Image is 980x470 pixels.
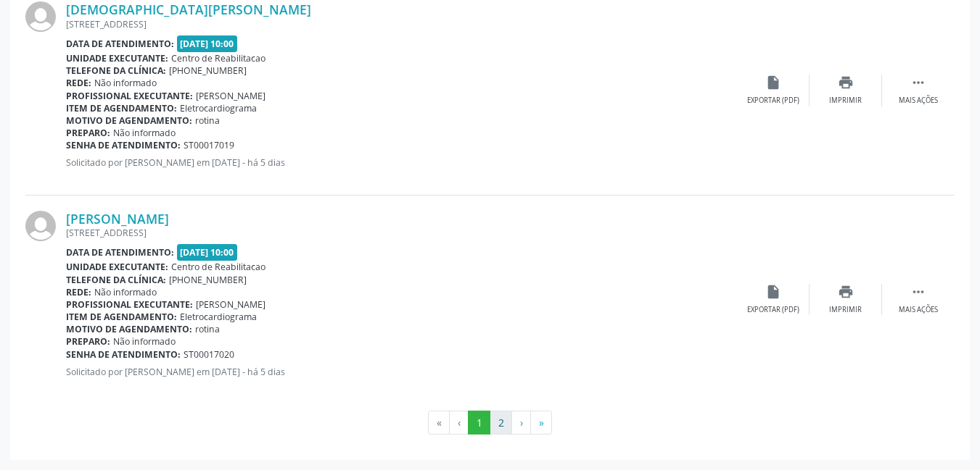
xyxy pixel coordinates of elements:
b: Unidade executante: [66,261,168,273]
span: Centro de Reabilitacao [171,261,265,273]
span: Não informado [113,127,176,139]
img: img [25,1,56,32]
b: Rede: [66,286,91,298]
b: Motivo de agendamento: [66,114,192,127]
b: Senha de atendimento: [66,139,181,151]
p: Solicitado por [PERSON_NAME] em [DATE] - há 5 dias [66,156,737,169]
ul: Pagination [25,411,955,435]
div: Exportar (PDF) [747,96,799,106]
span: Centro de Reabilitacao [171,52,265,64]
span: [PHONE_NUMBER] [169,64,247,77]
span: rotina [195,323,220,335]
i:  [910,75,926,91]
b: Preparo: [66,127,110,139]
b: Senha de atendimento: [66,348,181,361]
span: Eletrocardiograma [180,311,257,323]
b: Profissional executante: [66,90,193,102]
b: Preparo: [66,335,110,348]
i: print [838,75,854,91]
span: Não informado [113,335,176,348]
b: Telefone da clínica: [66,274,166,286]
b: Unidade executante: [66,52,168,64]
div: [STREET_ADDRESS] [66,227,737,239]
div: Imprimir [829,96,862,106]
span: Não informado [94,77,157,89]
span: ST00017020 [184,348,234,361]
button: Go to page 1 [468,411,490,435]
span: [PERSON_NAME] [196,298,265,311]
b: Item de agendamento: [66,102,177,114]
div: [STREET_ADDRESS] [66,18,737,30]
span: [DATE] 10:00 [177,35,238,52]
span: [PHONE_NUMBER] [169,274,247,286]
i: print [838,284,854,300]
span: Eletrocardiograma [180,102,257,114]
button: Go to next page [511,411,531,435]
b: Data de atendimento: [66,38,174,50]
img: img [25,211,56,241]
span: ST00017019 [184,139,234,151]
div: Exportar (PDF) [747,305,799,315]
a: [DEMOGRAPHIC_DATA][PERSON_NAME] [66,1,311,17]
div: Mais ações [899,96,938,106]
i: insert_drive_file [765,75,781,91]
span: [DATE] 10:00 [177,244,238,261]
div: Mais ações [899,305,938,315]
a: [PERSON_NAME] [66,211,169,227]
i:  [910,284,926,300]
p: Solicitado por [PERSON_NAME] em [DATE] - há 5 dias [66,366,737,378]
span: rotina [195,114,220,127]
div: Imprimir [829,305,862,315]
button: Go to last page [530,411,552,435]
span: Não informado [94,286,157,298]
b: Data de atendimento: [66,246,174,259]
b: Rede: [66,77,91,89]
b: Item de agendamento: [66,311,177,323]
b: Profissional executante: [66,298,193,311]
b: Motivo de agendamento: [66,323,192,335]
b: Telefone da clínica: [66,64,166,77]
span: [PERSON_NAME] [196,90,265,102]
button: Go to page 2 [490,411,512,435]
i: insert_drive_file [765,284,781,300]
